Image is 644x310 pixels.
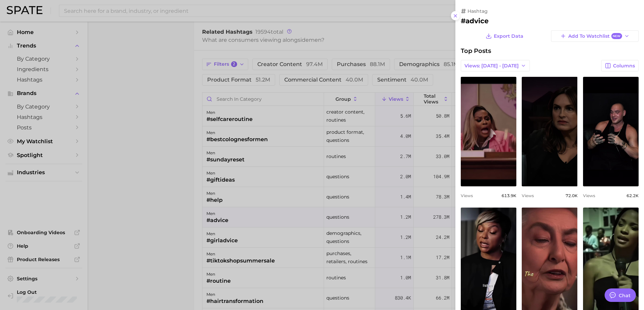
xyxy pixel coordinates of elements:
[522,193,534,198] span: Views
[568,33,622,39] span: Add to Watchlist
[566,193,578,198] span: 72.0k
[611,33,622,39] span: New
[502,193,516,198] span: 613.9k
[583,193,595,198] span: Views
[461,47,491,55] span: Top Posts
[461,60,530,71] button: Views: [DATE] - [DATE]
[601,60,639,71] button: Columns
[464,63,519,69] span: Views: [DATE] - [DATE]
[494,33,523,39] span: Export Data
[613,63,635,69] span: Columns
[551,30,639,42] button: Add to WatchlistNew
[461,17,639,25] h2: #advice
[626,193,639,198] span: 62.2k
[484,30,525,42] button: Export Data
[461,193,473,198] span: Views
[468,8,488,14] span: hashtag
